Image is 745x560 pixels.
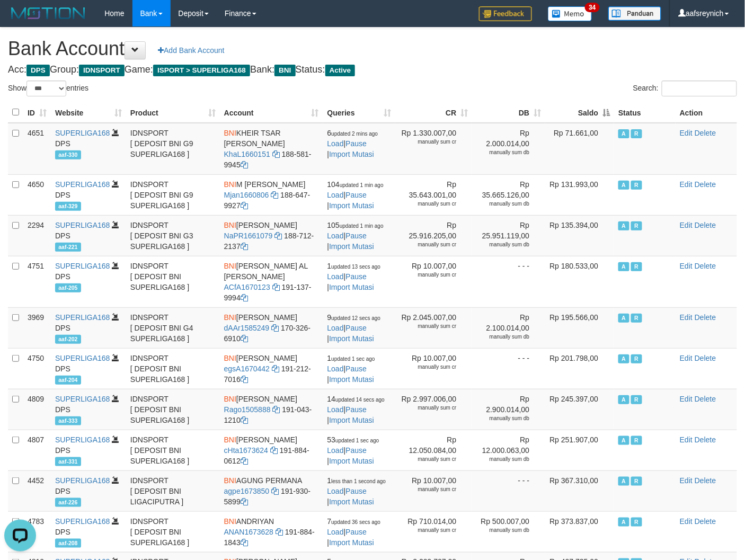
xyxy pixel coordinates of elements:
td: Rp 2.100.014,00 [472,307,545,348]
img: MOTION_logo.png [8,5,88,21]
span: Active [618,477,629,486]
label: Search: [633,81,737,96]
input: Search: [662,81,737,96]
a: Copy 1918841843 to clipboard [241,538,248,547]
th: Queries: activate to sort column ascending [323,102,396,123]
span: aaf-205 [55,283,81,292]
td: IDNSPORT [ DEPOSIT BNI G3 SUPERLIGA168 ] [126,215,220,256]
td: DPS [51,511,126,552]
th: DB: activate to sort column ascending [472,102,545,123]
td: Rp 201.798,00 [545,348,614,389]
a: Load [327,405,344,414]
span: | | [327,221,384,251]
a: Import Mutasi [329,497,374,506]
a: Copy 1919305899 to clipboard [241,497,248,506]
span: 104 [327,180,384,189]
a: Copy KhaL1660151 to clipboard [272,150,280,158]
td: IDNSPORT [ DEPOSIT BNI SUPERLIGA168 ] [126,348,220,389]
a: SUPERLIGA168 [55,476,110,485]
td: ANDRIYAN 191-884-1843 [220,511,323,552]
a: Import Mutasi [329,375,374,384]
td: 4452 [23,470,51,511]
td: Rp 25.951.119,00 [472,215,545,256]
span: | | [327,313,381,343]
td: 4783 [23,511,51,552]
span: aaf-333 [55,416,81,425]
td: Rp 180.533,00 [545,256,614,307]
span: updated 1 sec ago [335,438,379,443]
td: [PERSON_NAME] 191-043-1210 [220,389,323,430]
span: Running [631,518,642,527]
td: IDNSPORT [ DEPOSIT BNI LIGACIPUTRA ] [126,470,220,511]
a: Pause [345,324,367,332]
a: SUPERLIGA168 [55,180,110,189]
span: Active [618,436,629,445]
span: Active [618,518,629,527]
th: Account: activate to sort column ascending [220,102,323,123]
span: BNI [224,313,236,322]
td: Rp 71.661,00 [545,123,614,175]
span: 6 [327,129,378,137]
span: | | [327,435,379,465]
span: aaf-208 [55,539,81,548]
span: BNI [224,395,236,403]
a: Load [327,191,344,199]
span: BNI [224,517,236,526]
a: Delete [695,476,716,485]
a: Edit [680,221,693,229]
a: Import Mutasi [329,150,374,158]
th: Product: activate to sort column ascending [126,102,220,123]
a: Load [327,446,344,455]
div: manually sum cr [400,363,456,371]
td: M [PERSON_NAME] 188-647-9927 [220,174,323,215]
td: 4750 [23,348,51,389]
a: Copy dAAr1585249 to clipboard [271,324,279,332]
span: aaf-331 [55,457,81,466]
span: Running [631,181,642,190]
h4: Acc: Group: Game: Bank: Status: [8,65,737,75]
a: Delete [695,221,716,229]
span: aaf-329 [55,202,81,211]
td: [PERSON_NAME] 170-326-6910 [220,307,323,348]
span: updated 12 secs ago [331,315,380,321]
span: BNI [274,65,295,76]
img: Button%20Memo.svg [548,6,592,21]
span: Running [631,395,642,404]
th: Saldo: activate to sort column descending [545,102,614,123]
td: Rp 251.907,00 [545,430,614,470]
span: 1 [327,262,381,270]
div: manually sum db [476,149,529,156]
a: Import Mutasi [329,457,374,465]
span: Running [631,314,642,323]
a: Load [327,487,344,495]
span: updated 1 min ago [340,223,384,229]
td: [PERSON_NAME] AL [PERSON_NAME] 191-137-9994 [220,256,323,307]
span: Active [618,181,629,190]
a: Pause [345,139,367,148]
a: Import Mutasi [329,334,374,343]
th: CR: activate to sort column ascending [395,102,472,123]
td: 4751 [23,256,51,307]
th: Status [614,102,676,123]
td: [PERSON_NAME] 191-212-7016 [220,348,323,389]
a: Delete [695,313,716,322]
a: Pause [345,272,367,281]
td: Rp 10.007,00 [395,348,472,389]
a: ANAN1673628 [224,528,273,536]
td: Rp 135.394,00 [545,215,614,256]
td: IDNSPORT [ DEPOSIT BNI G9 SUPERLIGA168 ] [126,123,220,175]
a: agpe1673850 [224,487,270,495]
span: Active [325,65,356,76]
span: updated 36 secs ago [331,519,380,525]
a: Pause [345,191,367,199]
td: Rp 131.993,00 [545,174,614,215]
a: Edit [680,129,693,137]
button: Open LiveChat chat widget [4,4,36,36]
td: - - - [472,256,545,307]
div: manually sum cr [400,527,456,534]
td: Rp 1.330.007,00 [395,123,472,175]
a: Delete [695,129,716,137]
div: manually sum db [476,200,529,208]
a: Delete [695,395,716,403]
span: BNI [224,129,236,137]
